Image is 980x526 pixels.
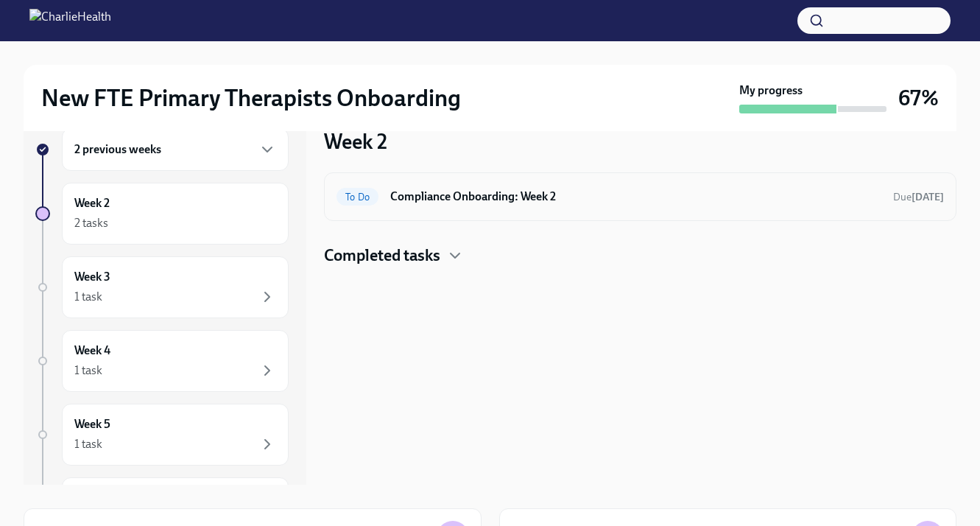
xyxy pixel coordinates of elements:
[336,192,378,203] span: To Do
[912,191,944,203] strong: [DATE]
[74,215,108,231] div: 2 tasks
[74,362,102,379] div: 1 task
[336,185,944,208] a: To DoCompliance Onboarding: Week 2Due[DATE]
[324,245,956,267] div: Completed tasks
[324,245,440,267] h4: Completed tasks
[74,289,102,305] div: 1 task
[74,436,102,452] div: 1 task
[893,190,944,204] span: September 20th, 2025 10:00
[74,416,110,432] h6: Week 5
[74,343,110,359] h6: Week 4
[324,128,387,155] h3: Week 2
[35,256,289,318] a: Week 31 task
[35,404,289,466] a: Week 51 task
[35,183,289,245] a: Week 22 tasks
[74,269,110,285] h6: Week 3
[898,85,939,111] h3: 67%
[739,83,803,99] strong: My progress
[893,191,944,203] span: Due
[35,330,289,392] a: Week 41 task
[74,195,110,211] h6: Week 2
[74,141,161,158] h6: 2 previous weeks
[41,83,461,113] h2: New FTE Primary Therapists Onboarding
[29,9,111,32] img: CharlieHealth
[390,189,881,205] h6: Compliance Onboarding: Week 2
[62,128,289,171] div: 2 previous weeks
